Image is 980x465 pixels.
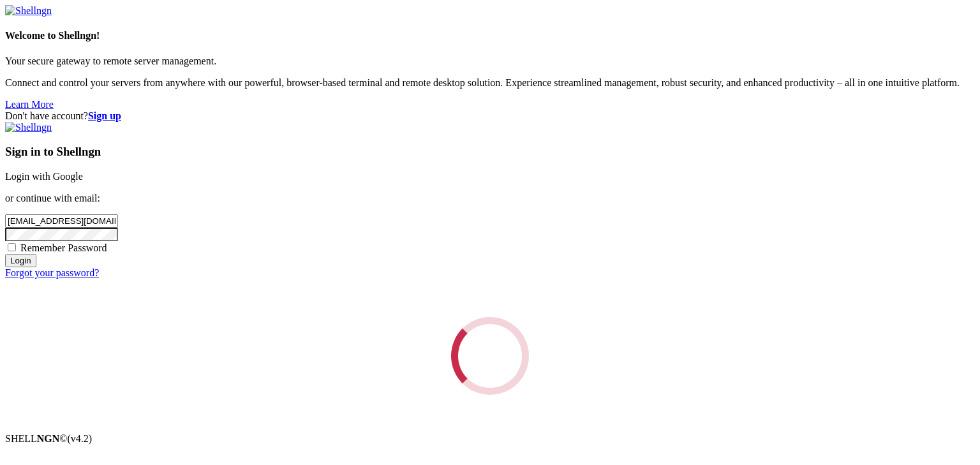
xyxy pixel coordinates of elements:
input: Remember Password [8,243,16,251]
div: Loading... [436,302,544,410]
h4: Welcome to Shellngn! [5,30,975,41]
p: Connect and control your servers from anywhere with our powerful, browser-based terminal and remo... [5,77,975,89]
b: NGN [37,433,60,444]
p: or continue with email: [5,193,975,204]
input: Login [5,254,36,267]
a: Login with Google [5,171,83,182]
input: Email address [5,214,118,228]
a: Learn More [5,99,54,110]
span: 4.2.0 [68,433,93,444]
span: Remember Password [20,242,107,253]
p: Your secure gateway to remote server management. [5,55,975,67]
span: SHELL © [5,433,92,444]
a: Sign up [88,110,121,121]
a: Forgot your password? [5,267,99,278]
h3: Sign in to Shellngn [5,145,975,159]
img: Shellngn [5,122,52,133]
img: Shellngn [5,5,52,17]
div: Don't have account? [5,110,975,122]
